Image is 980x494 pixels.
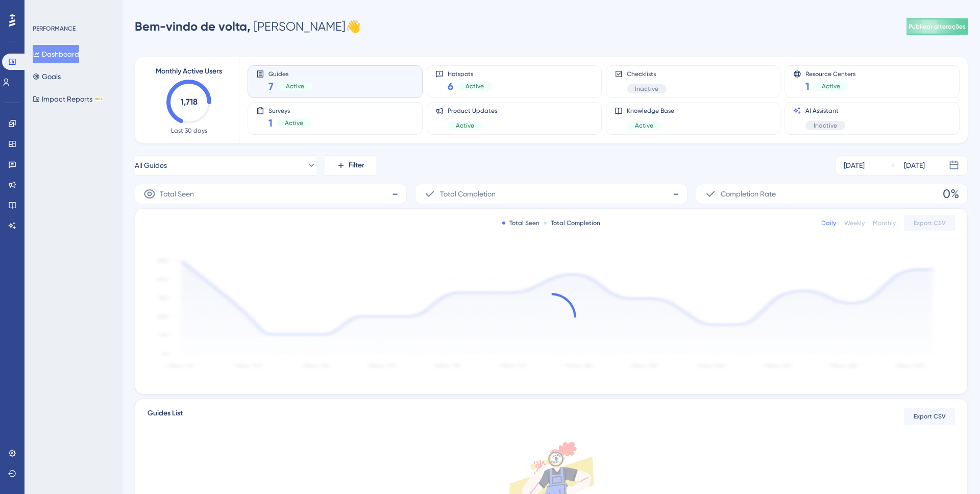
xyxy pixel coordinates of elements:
[268,79,274,93] span: 7
[844,159,865,171] div: [DATE]
[181,97,198,107] text: 1,718
[171,127,207,135] span: Last 30 days
[254,19,346,34] font: [PERSON_NAME]
[721,188,776,200] span: Completion Rate
[346,19,361,34] font: 👋
[156,65,222,78] span: Monthly Active Users
[268,107,311,114] span: Surveys
[906,18,968,35] button: Publicar alterações
[325,155,376,176] button: Filter
[943,186,959,202] span: 0%
[465,82,484,90] span: Active
[873,219,896,227] div: Monthly
[33,90,104,108] button: Impact ReportsBETA
[33,67,61,86] button: Goals
[635,85,658,93] span: Inactive
[268,70,312,77] span: Guides
[909,23,966,30] font: Publicar alterações
[392,186,398,202] span: -
[440,188,496,200] span: Total Completion
[94,96,104,102] div: BETA
[349,159,364,171] span: Filter
[135,19,251,34] font: Bem-vindo de volta,
[160,188,194,200] span: Total Seen
[627,107,674,115] span: Knowledge Base
[914,219,946,227] span: Export CSV
[33,24,76,33] div: PERFORMANCE
[285,119,303,127] span: Active
[635,121,653,130] span: Active
[904,408,955,425] button: Export CSV
[135,155,316,176] button: All Guides
[814,121,837,130] span: Inactive
[502,219,540,227] div: Total Seen
[33,45,79,63] button: Dashboard
[135,159,167,171] span: All Guides
[904,159,925,171] div: [DATE]
[448,70,492,77] span: Hotspots
[844,219,865,227] div: Weekly
[268,116,273,130] span: 1
[448,79,453,93] span: 6
[148,407,183,426] span: Guides List
[904,215,955,231] button: Export CSV
[805,79,810,93] span: 1
[627,70,667,78] span: Checklists
[673,186,679,202] span: -
[805,107,845,115] span: AI Assistant
[286,82,304,90] span: Active
[821,219,836,227] div: Daily
[544,219,600,227] div: Total Completion
[805,70,855,77] span: Resource Centers
[822,82,840,90] span: Active
[448,107,497,115] span: Product Updates
[456,121,474,130] span: Active
[914,412,946,421] span: Export CSV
